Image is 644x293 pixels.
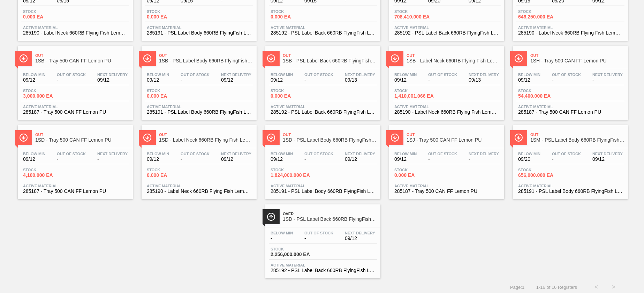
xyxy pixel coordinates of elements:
[13,41,136,120] a: ÍconeOut1SB - Tray 500 CAN FF Lemon PUBelow Min09/12Out Of Stock-Next Delivery09/12Stock3,000.000...
[267,133,275,142] img: Ícone
[271,93,319,99] span: 0.000 EA
[181,73,210,77] span: Out Of Stock
[271,184,375,188] span: Active Material
[283,58,377,63] span: 1SB - PSL Label Back 660RB FlyingFish Lemon PU
[407,137,501,143] span: 1SJ - Tray 500 CAN FF Lemon PU
[271,89,319,93] span: Stock
[283,133,377,137] span: Out
[304,231,333,235] span: Out Of Stock
[394,189,499,194] span: 285187 - Tray 500 CAN FF Lemon PU
[394,9,443,14] span: Stock
[267,54,275,63] img: Ícone
[428,73,457,77] span: Out Of Stock
[23,168,72,172] span: Stock
[97,73,128,77] span: Next Delivery
[271,263,375,267] span: Active Material
[394,25,499,30] span: Active Material
[221,73,251,77] span: Next Delivery
[143,54,152,63] img: Ícone
[394,30,499,36] span: 285192 - PSL Label Back 660RB FlyingFish Lemon PU
[23,189,128,194] span: 285187 - Tray 500 CAN FF Lemon PU
[304,152,333,156] span: Out Of Stock
[407,133,501,137] span: Out
[271,77,293,83] span: 09/12
[57,157,86,162] span: -
[181,77,210,83] span: -
[345,231,375,235] span: Next Delivery
[147,157,169,162] span: 09/12
[23,89,72,93] span: Stock
[552,77,581,83] span: -
[260,199,384,278] a: ÍconeOver1SD - PSL Label Back 660RB FlyingFish Lemon PUBelow Min-Out Of Stock-Next Delivery09/12S...
[394,73,417,77] span: Below Min
[345,152,375,156] span: Next Delivery
[159,133,253,137] span: Out
[271,189,375,194] span: 285191 - PSL Label Body 660RB FlyingFish Lemon PU
[221,157,251,162] span: 09/12
[469,73,499,77] span: Next Delivery
[428,152,457,156] span: Out Of Stock
[271,152,293,156] span: Below Min
[271,252,319,257] span: 2,256,000.000 EA
[518,110,623,115] span: 285187 - Tray 500 CAN FF Lemon PU
[304,73,333,77] span: Out Of Stock
[147,189,251,194] span: 285190 - Label Neck 660RB Flying Fish Lemon PU
[508,120,631,199] a: ÍconeOut1SM - PSL Label Body 660RB FlyingFish Lemon PUBelow Min09/20Out Of Stock-Next Delivery09/...
[23,25,128,30] span: Active Material
[518,89,567,93] span: Stock
[530,137,624,143] span: 1SM - PSL Label Body 660RB FlyingFish Lemon PU
[592,73,623,77] span: Next Delivery
[304,236,333,241] span: -
[394,152,417,156] span: Below Min
[147,173,196,178] span: 0.000 EA
[23,30,128,36] span: 285190 - Label Neck 660RB Flying Fish Lemon PU
[97,152,128,156] span: Next Delivery
[23,77,45,83] span: 09/12
[407,58,501,63] span: 1SB - Label Neck 660RB Flying Fish Lemon PU
[345,157,375,162] span: 09/12
[518,105,623,109] span: Active Material
[271,73,293,77] span: Below Min
[271,173,319,178] span: 1,824,000.000 EA
[592,77,623,83] span: -
[97,157,128,162] span: -
[469,77,499,83] span: 09/13
[514,133,523,142] img: Ícone
[469,152,499,156] span: Next Delivery
[518,73,540,77] span: Below Min
[159,58,253,63] span: 1SB - PSL Label Body 660RB FlyingFish Lemon PU
[592,157,623,162] span: 09/12
[23,110,128,115] span: 285187 - Tray 500 CAN FF Lemon PU
[271,247,319,251] span: Stock
[23,105,128,109] span: Active Material
[136,120,260,199] a: ÍconeOut1SD - Label Neck 660RB Flying Fish Lemon PUBelow Min09/12Out Of Stock-Next Delivery09/12S...
[147,30,251,36] span: 285191 - PSL Label Body 660RB FlyingFish Lemon PU
[535,285,577,290] span: 1 - 16 of 16 Registers
[271,105,375,109] span: Active Material
[97,77,128,83] span: 09/12
[283,217,377,222] span: 1SD - PSL Label Back 660RB FlyingFish Lemon PU
[384,120,508,199] a: ÍconeOut1SJ - Tray 500 CAN FF Lemon PUBelow Min09/12Out Of Stock-Next Delivery-Stock0.000 EAActiv...
[271,110,375,115] span: 285192 - PSL Label Back 660RB FlyingFish Lemon PU
[35,58,129,63] span: 1SB - Tray 500 CAN FF Lemon PU
[221,152,251,156] span: Next Delivery
[552,157,581,162] span: -
[394,157,417,162] span: 09/12
[23,14,72,20] span: 0.000 EA
[394,105,499,109] span: Active Material
[23,157,45,162] span: 09/12
[518,9,567,14] span: Stock
[469,157,499,162] span: -
[514,54,523,63] img: Ícone
[345,77,375,83] span: 09/13
[530,58,624,63] span: 1SH - Tray 500 CAN FF Lemon PU
[518,152,540,156] span: Below Min
[592,152,623,156] span: Next Delivery
[147,152,169,156] span: Below Min
[159,137,253,143] span: 1SD - Label Neck 660RB Flying Fish Lemon PU
[19,54,28,63] img: Ícone
[271,231,293,235] span: Below Min
[147,184,251,188] span: Active Material
[518,30,623,36] span: 285190 - Label Neck 660RB Flying Fish Lemon PU
[394,110,499,115] span: 285190 - Label Neck 660RB Flying Fish Lemon PU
